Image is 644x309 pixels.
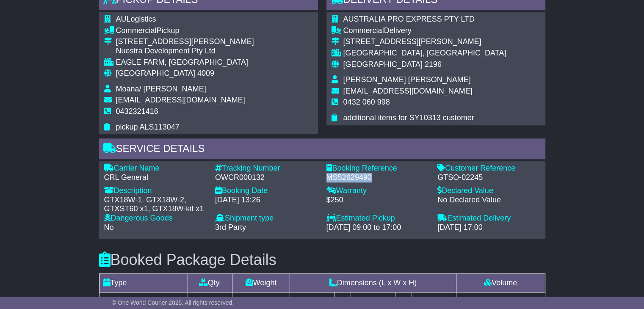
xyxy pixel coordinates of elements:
[437,223,540,232] div: [DATE] 17:00
[104,186,207,196] div: Description
[188,273,232,292] td: Qty.
[343,15,475,23] span: AUSTRALIA PRO EXPRESS PTY LTD
[215,164,318,173] div: Tracking Number
[116,107,158,116] span: 0432321416
[215,223,246,232] span: 3rd Party
[99,251,545,268] h3: Booked Package Details
[326,214,429,223] div: Estimated Pickup
[437,196,540,205] div: No Declared Value
[116,26,254,36] div: Pickup
[425,60,442,69] span: 2196
[104,223,114,232] span: No
[343,26,384,35] span: Commercial
[326,223,429,232] div: [DATE] 09:00 to 17:00
[215,186,318,196] div: Booking Date
[326,186,429,196] div: Warranty
[116,37,254,47] div: [STREET_ADDRESS][PERSON_NAME]
[99,138,545,161] div: Service Details
[326,196,429,205] div: $250
[104,164,207,173] div: Carrier Name
[456,273,545,292] td: Volume
[343,26,506,36] div: Delivery
[99,273,188,292] td: Type
[215,173,318,182] div: OWCR000132
[104,196,207,214] div: GTX18W-1. GTX18W-2, GTXST60 x1, GTX18W-kit x1
[116,69,195,77] span: [GEOGRAPHIC_DATA]
[290,273,456,292] td: Dimensions (L x W x H)
[437,214,540,223] div: Estimated Delivery
[116,58,254,67] div: EAGLE FARM, [GEOGRAPHIC_DATA]
[343,98,390,106] span: 0432 060 998
[116,26,157,35] span: Commercial
[343,37,506,47] div: [STREET_ADDRESS][PERSON_NAME]
[343,49,506,58] div: [GEOGRAPHIC_DATA], [GEOGRAPHIC_DATA]
[116,96,245,104] span: [EMAIL_ADDRESS][DOMAIN_NAME]
[437,164,540,173] div: Customer Reference
[116,15,156,23] span: AULogistics
[197,69,214,77] span: 4009
[437,173,540,182] div: GTSO-02245
[215,214,318,223] div: Shipment type
[343,75,471,84] span: [PERSON_NAME] [PERSON_NAME]
[343,60,423,69] span: [GEOGRAPHIC_DATA]
[215,196,318,205] div: [DATE] 13:26
[437,186,540,196] div: Declared Value
[116,123,180,131] span: pickup ALS113047
[116,47,254,56] div: Nuestra Development Pty Ltd
[511,296,515,302] sup: 3
[326,164,429,173] div: Booking Reference
[326,173,429,182] div: MS52629490
[343,113,474,122] span: additional items for SY10313 customer
[112,299,234,306] span: © One World Courier 2025. All rights reserved.
[104,214,207,223] div: Dangerous Goods
[343,87,473,95] span: [EMAIL_ADDRESS][DOMAIN_NAME]
[232,273,290,292] td: Weight
[116,85,206,93] span: Moana/ [PERSON_NAME]
[104,173,207,182] div: CRL General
